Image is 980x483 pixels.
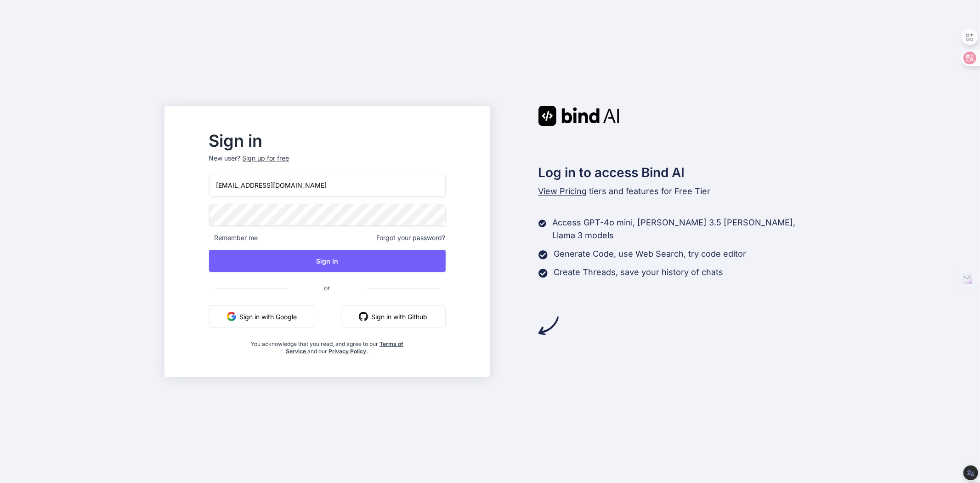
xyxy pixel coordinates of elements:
p: tiers and features for Free Tier [538,185,816,198]
button: Sign in with Google [209,305,315,328]
h2: Log in to access Bind AI [538,163,816,182]
div: Sign up for free [243,154,289,163]
p: New user? [209,154,446,174]
span: View Pricing [538,186,587,196]
a: Privacy Policy. [329,348,368,355]
span: Remember me [209,233,258,242]
p: Generate Code, use Web Search, try code editor [554,247,747,260]
img: arrow [538,316,559,336]
p: Create Threads, save your history of chats [554,266,724,279]
button: Sign in with Github [341,305,446,328]
input: Login or Email [209,174,446,196]
img: google [227,312,236,321]
p: Access GPT-4o mini, [PERSON_NAME] 3.5 [PERSON_NAME], Llama 3 models [553,216,816,242]
a: Terms of Service [286,340,403,355]
span: or [288,276,367,299]
h2: Sign in [209,133,446,148]
button: Sign In [209,250,446,272]
img: github [359,312,368,321]
img: Bind AI logo [538,106,619,126]
div: You acknowledge that you read, and agree to our and our [248,335,406,355]
span: Forgot your password? [377,233,446,242]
